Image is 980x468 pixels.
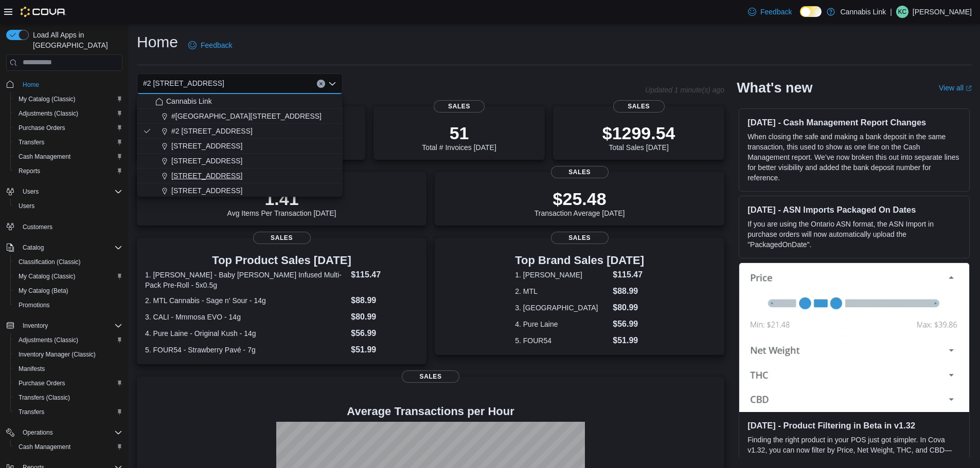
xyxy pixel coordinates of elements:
a: Classification (Classic) [14,256,85,268]
a: Reports [14,165,44,177]
span: Inventory Manager (Classic) [14,348,122,361]
svg: External link [966,85,972,91]
dd: $51.99 [351,344,418,356]
button: Users [19,185,43,198]
p: Cannabis Link [840,6,886,18]
dd: $80.99 [613,302,644,314]
a: View allExternal link [939,84,972,92]
button: Close list of options [328,80,336,88]
span: Users [23,188,39,196]
span: Sales [551,232,609,244]
span: Adjustments (Classic) [19,336,78,344]
span: Purchase Orders [14,122,122,134]
span: Purchase Orders [19,124,65,132]
dt: 2. MTL Cannabis - Sage n' Sour - 14g [145,295,347,306]
input: Dark Mode [800,6,822,17]
p: If you are using the Ontario ASN format, the ASN Import in purchase orders will now automatically... [747,219,961,250]
span: Catalog [23,244,44,252]
a: Adjustments (Classic) [14,334,82,346]
a: Feedback [184,35,236,55]
span: Purchase Orders [19,379,65,387]
button: My Catalog (Beta) [10,284,127,298]
span: KC [898,6,907,18]
span: Home [19,78,122,91]
div: Transaction Average [DATE] [534,189,625,217]
button: Inventory [2,319,127,333]
dt: 1. [PERSON_NAME] - Baby [PERSON_NAME] Infused Multi-Pack Pre-Roll - 5x0.5g [145,270,347,290]
a: My Catalog (Beta) [14,285,73,297]
a: Users [14,200,39,212]
span: Purchase Orders [14,377,122,389]
button: Catalog [19,241,48,254]
span: #2 [STREET_ADDRESS] [171,126,253,136]
dd: $88.99 [613,285,644,297]
button: Home [2,77,127,92]
span: My Catalog (Beta) [14,285,122,297]
h3: Top Brand Sales [DATE] [515,254,644,267]
button: Transfers (Classic) [10,390,127,405]
a: Promotions [14,299,54,311]
h4: Average Transactions per Hour [145,405,716,418]
span: Cash Management [14,441,122,453]
span: Transfers [14,406,122,418]
dt: 3. [GEOGRAPHIC_DATA] [515,303,609,313]
span: Classification (Classic) [19,258,81,266]
dd: $88.99 [351,294,418,307]
button: Users [2,184,127,199]
span: #[GEOGRAPHIC_DATA][STREET_ADDRESS] [171,111,322,121]
button: Transfers [10,405,127,419]
span: [STREET_ADDRESS] [171,141,242,151]
button: [STREET_ADDRESS] [137,154,343,169]
p: Updated 1 minute(s) ago [645,86,724,94]
span: Promotions [19,301,50,309]
button: Cash Management [10,149,127,164]
span: Adjustments (Classic) [14,334,122,346]
span: Manifests [19,365,45,373]
span: Feedback [201,40,232,50]
div: Total Sales [DATE] [602,123,675,152]
dd: $51.99 [613,334,644,347]
p: | [890,6,892,18]
button: [STREET_ADDRESS] [137,169,343,183]
span: Classification (Classic) [14,256,122,268]
span: [STREET_ADDRESS] [171,156,242,166]
dt: 4. Pure Laine [515,319,609,329]
span: Cannabis Link [166,96,212,106]
span: My Catalog (Classic) [14,93,122,105]
span: Cash Management [19,153,70,161]
span: Transfers (Classic) [19,394,70,402]
span: Operations [23,428,53,437]
span: Transfers [14,136,122,148]
h3: [DATE] - Product Filtering in Beta in v1.32 [747,420,961,430]
p: 51 [422,123,496,143]
dd: $56.99 [613,318,644,330]
span: Load All Apps in [GEOGRAPHIC_DATA] [29,30,122,50]
h2: What's new [737,80,812,96]
p: When closing the safe and making a bank deposit in the same transaction, this used to show as one... [747,132,961,183]
button: Promotions [10,298,127,312]
button: #2 [STREET_ADDRESS] [137,124,343,139]
span: My Catalog (Beta) [19,287,68,295]
a: Transfers (Classic) [14,391,74,404]
span: Transfers [19,408,44,416]
span: #2 [STREET_ADDRESS] [143,77,224,89]
img: Cova [21,7,66,17]
span: Users [19,185,122,198]
span: Manifests [14,363,122,375]
a: Inventory Manager (Classic) [14,348,100,361]
dd: $80.99 [351,311,418,323]
a: My Catalog (Classic) [14,93,80,105]
dd: $115.47 [351,269,418,281]
span: My Catalog (Classic) [19,272,76,280]
a: Transfers [14,406,48,418]
button: Customers [2,219,127,234]
a: Customers [19,221,57,233]
dt: 5. FOUR54 - Strawberry Pavé - 7g [145,345,347,355]
button: Manifests [10,362,127,376]
dt: 1. [PERSON_NAME] [515,270,609,280]
div: Choose from the following options [137,94,343,198]
span: Sales [551,166,609,178]
a: Home [19,79,43,91]
span: Reports [19,167,40,175]
span: Catalog [19,241,122,254]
